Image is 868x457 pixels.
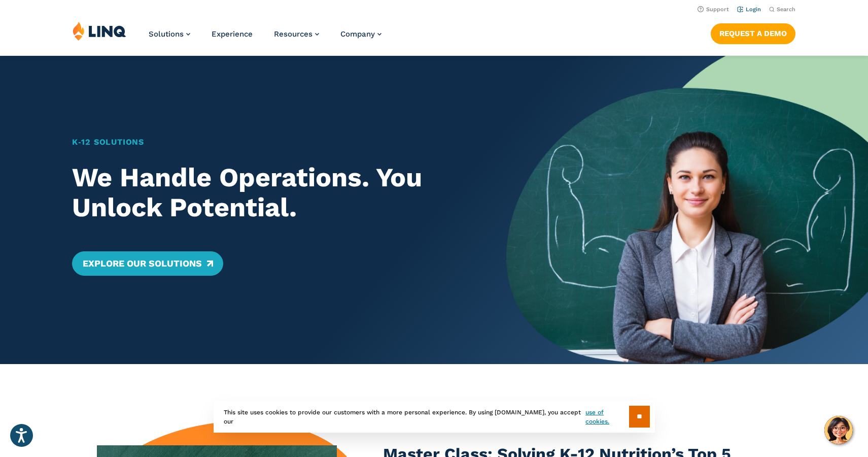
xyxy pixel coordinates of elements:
[737,6,761,13] a: Login
[340,29,375,39] span: Company
[340,29,381,39] a: Company
[698,6,729,13] a: Support
[149,29,190,39] a: Solutions
[585,408,629,426] a: use of cookies.
[73,21,126,41] img: LINQ | K‑12 Software
[72,136,471,148] h1: K‑12 Solutions
[274,29,313,39] span: Resources
[72,162,471,223] h2: We Handle Operations. You Unlock Potential.
[506,56,868,364] img: Home Banner
[274,29,319,39] a: Resources
[711,23,795,44] a: Request a Demo
[149,21,381,55] nav: Primary Navigation
[214,401,655,433] div: This site uses cookies to provide our customers with a more personal experience. By using [DOMAIN...
[711,21,795,44] nav: Button Navigation
[777,6,795,13] span: Search
[769,6,795,13] button: Open Search Bar
[72,251,223,276] a: Explore Our Solutions
[824,416,853,444] button: Hello, have a question? Let’s chat.
[149,29,184,39] span: Solutions
[212,29,253,39] a: Experience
